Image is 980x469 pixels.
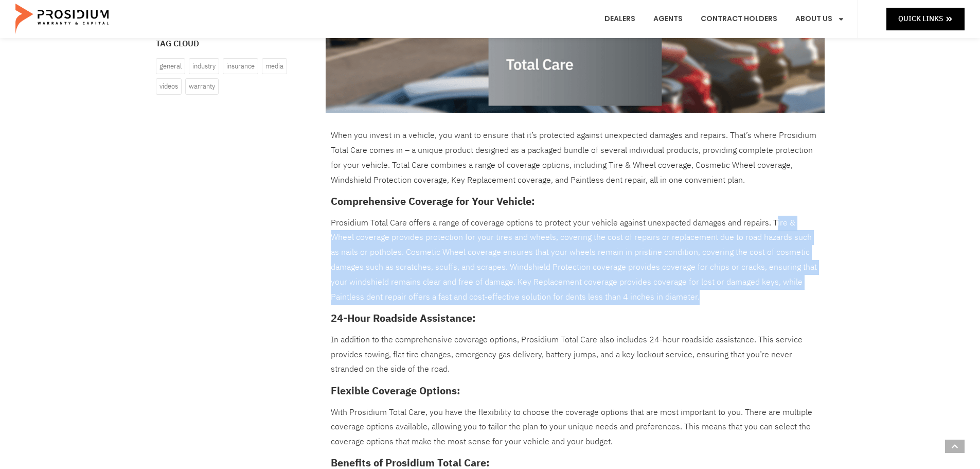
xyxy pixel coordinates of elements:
p: With Prosidium Total Care, you have the flexibility to choose the coverage options that are most ... [331,405,819,449]
strong: 24-Hour Roadside Assistance: [331,310,476,326]
a: Videos [156,78,182,94]
p: In addition to the comprehensive coverage options, Prosidium Total Care also includes 24-hour roa... [331,333,819,377]
a: Insurance [223,58,258,74]
a: Media [262,58,287,74]
h4: Tag Cloud [156,40,315,48]
a: General [156,58,185,74]
p: Prosidium Total Care offers a range of coverage options to protect your vehicle against unexpecte... [331,216,819,305]
a: Quick Links [886,8,965,30]
a: Industry [189,58,219,74]
a: Warranty [185,78,219,94]
strong: Flexible Coverage Options: [331,383,460,398]
span: Quick Links [898,12,943,25]
p: When you invest in a vehicle, you want to ensure that it’s protected against unexpected damages a... [331,128,819,187]
strong: Comprehensive Coverage for Your Vehicle: [331,194,535,209]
